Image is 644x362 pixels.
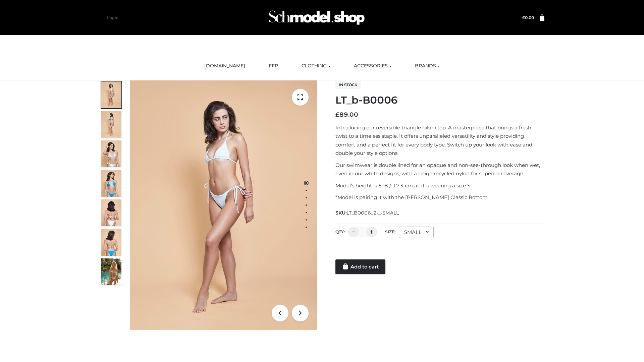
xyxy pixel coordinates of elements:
[335,229,345,234] label: QTY:
[522,15,525,20] span: £
[522,15,534,20] bdi: 0.00
[335,181,544,190] p: Model’s height is 5 ‘8 / 173 cm and is wearing a size S.
[410,59,445,73] a: BRANDS
[335,209,399,217] span: SKU:
[101,140,121,167] img: ArielClassicBikiniTop_CloudNine_AzureSky_OW114ECO_3-scaled.jpg
[101,258,121,285] img: Arieltop_CloudNine_AzureSky2.jpg
[101,111,121,138] img: ArielClassicBikiniTop_CloudNine_AzureSky_OW114ECO_2-scaled.jpg
[107,15,118,20] a: Login
[335,123,544,158] p: Introducing our reversible triangle bikini top. A masterpiece that brings a fresh twist to a time...
[335,111,358,118] bdi: 89.00
[101,170,121,197] img: ArielClassicBikiniTop_CloudNine_AzureSky_OW114ECO_4-scaled.jpg
[297,59,335,73] a: CLOTHING
[266,4,367,31] img: Schmodel Admin 964
[349,59,396,73] a: ACCESSORIES
[101,81,121,108] img: ArielClassicBikiniTop_CloudNine_AzureSky_OW114ECO_1-scaled.jpg
[101,199,121,226] img: ArielClassicBikiniTop_CloudNine_AzureSky_OW114ECO_7-scaled.jpg
[199,59,250,73] a: [DOMAIN_NAME]
[385,229,395,234] label: Size:
[335,81,361,89] span: In stock
[335,259,385,274] a: Add to cart
[522,15,534,20] a: £0.00
[101,229,121,256] img: ArielClassicBikiniTop_CloudNine_AzureSky_OW114ECO_8-scaled.jpg
[335,94,544,106] h1: LT_b-B0006
[346,210,399,216] span: LT_B0006_2-_-SMALL
[335,193,544,202] p: *Model is pairing it with the [PERSON_NAME] Classic Bottom
[130,80,317,330] img: ArielClassicBikiniTop_CloudNine_AzureSky_OW114ECO_1
[399,227,434,238] div: SMALL
[335,111,339,118] span: £
[264,59,283,73] a: FFP
[335,161,544,178] p: Our swimwear is double lined for an opaque and non-see-through look when wet, even in our white d...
